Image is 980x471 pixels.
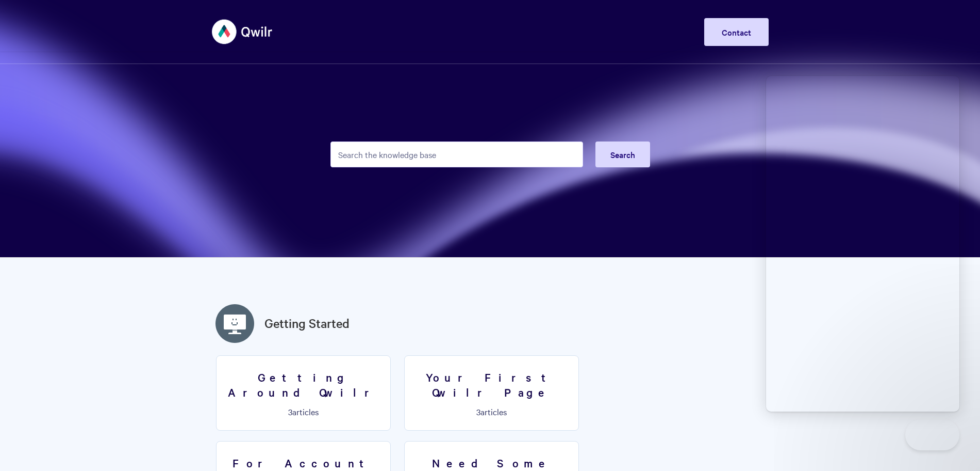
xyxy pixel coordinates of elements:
button: Search [595,142,650,167]
span: 3 [288,406,292,417]
iframe: Help Scout Beacon - Close [905,419,959,450]
input: Search the knowledge base [330,142,583,167]
p: articles [223,407,384,416]
a: Contact [704,18,769,46]
img: Qwilr Help Center [212,12,273,51]
h3: Getting Around Qwilr [223,370,384,399]
iframe: Help Scout Beacon - Live Chat, Contact Form, and Knowledge Base [766,76,959,412]
p: articles [411,407,572,416]
span: 3 [476,406,480,417]
h3: Your First Qwilr Page [411,370,572,399]
span: Search [610,149,635,160]
a: Getting Started [264,314,350,333]
a: Getting Around Qwilr 3articles [216,355,391,431]
a: Your First Qwilr Page 3articles [404,355,579,431]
